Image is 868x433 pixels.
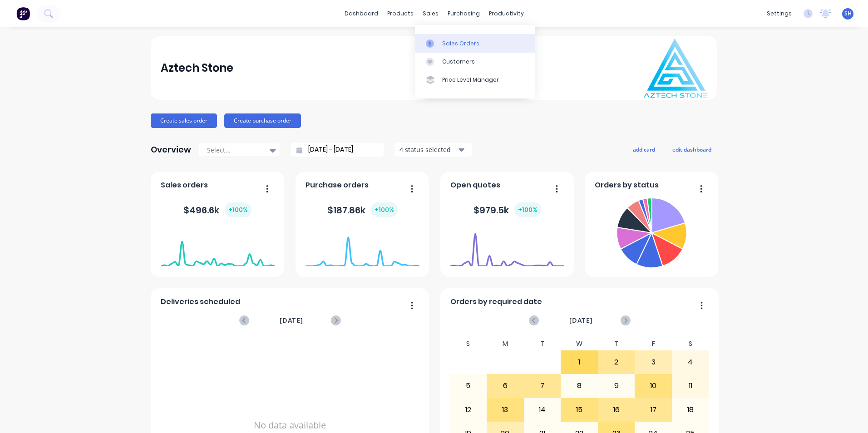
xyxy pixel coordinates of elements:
[561,399,597,421] div: 15
[415,34,535,52] a: Sales Orders
[644,39,707,98] img: Aztech Stone
[16,7,30,20] img: Factory
[487,337,524,350] div: M
[442,76,499,84] div: Price Level Manager
[487,399,523,421] div: 13
[635,351,671,374] div: 3
[844,10,852,18] span: SH
[524,337,561,350] div: T
[487,374,523,397] div: 6
[672,337,709,350] div: S
[627,143,661,155] button: add card
[635,399,671,421] div: 17
[524,374,561,397] div: 7
[569,315,593,325] span: [DATE]
[399,145,457,154] div: 4 status selected
[161,59,233,77] div: Aztech Stone
[672,399,709,421] div: 18
[598,351,635,374] div: 2
[484,7,528,20] div: productivity
[415,53,535,71] a: Customers
[450,337,487,350] div: S
[418,7,443,20] div: sales
[161,180,208,191] span: Sales orders
[442,39,479,48] div: Sales Orders
[514,202,541,217] div: + 100 %
[598,374,635,397] div: 9
[524,399,561,421] div: 14
[306,180,369,191] span: Purchase orders
[561,337,598,350] div: W
[183,202,252,217] div: $ 496.6k
[151,113,217,128] button: Create sales order
[561,374,597,397] div: 8
[672,351,709,374] div: 4
[225,202,252,217] div: + 100 %
[450,180,500,191] span: Open quotes
[598,399,635,421] div: 16
[473,202,541,217] div: $ 979.5k
[161,296,240,307] span: Deliveries scheduled
[561,351,597,374] div: 1
[340,7,383,20] a: dashboard
[415,71,535,89] a: Price Level Manager
[280,315,303,325] span: [DATE]
[635,374,671,397] div: 10
[327,202,398,217] div: $ 187.86k
[598,337,635,350] div: T
[224,113,301,128] button: Create purchase order
[395,143,472,157] button: 4 status selected
[666,143,717,155] button: edit dashboard
[450,374,487,397] div: 5
[635,337,672,350] div: F
[450,399,487,421] div: 12
[371,202,398,217] div: + 100 %
[151,141,191,159] div: Overview
[762,7,796,20] div: settings
[595,180,659,191] span: Orders by status
[442,58,475,66] div: Customers
[443,7,484,20] div: purchasing
[672,374,709,397] div: 11
[383,7,418,20] div: products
